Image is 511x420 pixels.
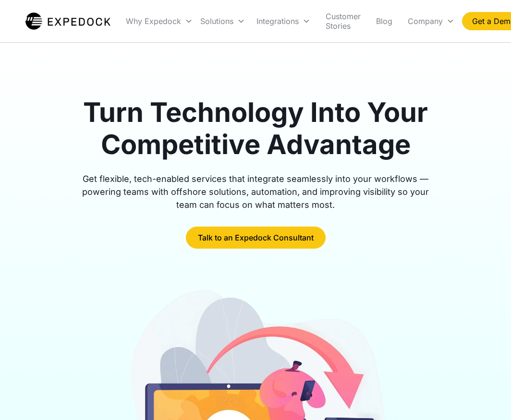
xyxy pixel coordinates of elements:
[256,16,299,26] div: Integrations
[25,12,110,31] img: Expedock Logo
[71,96,440,161] h1: Turn Technology Into Your Competitive Advantage
[200,16,233,26] div: Solutions
[126,16,181,26] div: Why Expedock
[186,227,326,249] a: Talk to an Expedock Consultant
[408,16,443,26] div: Company
[71,172,440,211] div: Get flexible, tech-enabled services that integrate seamlessly into your workflows — powering team...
